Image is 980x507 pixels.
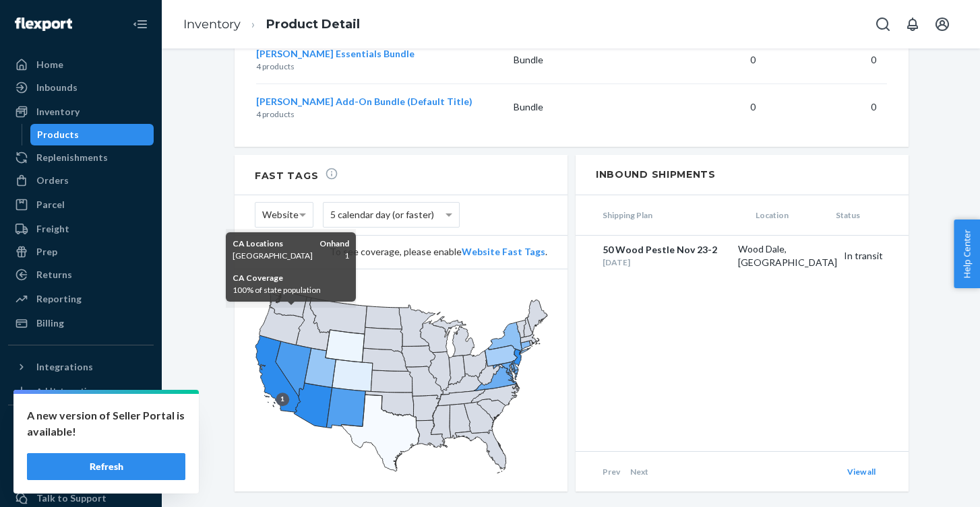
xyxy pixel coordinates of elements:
[837,249,909,263] div: In transit
[8,288,154,310] a: Reporting
[255,167,338,182] h2: Fast Tags
[8,101,154,123] a: Inventory
[173,5,371,44] ol: breadcrumbs
[508,83,634,131] td: Bundle
[603,467,620,477] span: Prev
[8,416,154,438] button: Fast Tags
[869,11,896,38] button: Open Search Box
[36,385,96,397] div: Add Integration
[8,170,154,191] a: Orders
[233,250,313,262] td: [GEOGRAPHIC_DATA]
[36,174,69,187] div: Orders
[233,238,313,250] th: CA Locations
[255,245,547,259] div: To see coverage, please enable .
[576,155,909,195] h2: Inbound Shipments
[8,54,154,75] a: Home
[30,124,154,145] a: Products
[576,236,909,276] a: 50 Wood Pestle Nov 23-2[DATE]Wood Dale, [GEOGRAPHIC_DATA]In transit
[36,316,64,330] div: Billing
[37,128,79,141] div: Products
[8,264,154,285] a: Returns
[954,219,980,288] button: Help Center
[847,467,876,477] a: View all
[603,243,731,257] div: 50 Wood Pestle Nov 23-2
[8,356,154,378] button: Integrations
[635,83,761,131] td: 0
[462,246,545,257] a: Website Fast Tags
[8,312,154,334] a: Billing
[36,58,63,71] div: Home
[929,11,956,38] button: Open account menu
[630,467,648,477] span: Next
[233,272,349,284] th: CA Coverage
[603,257,731,268] div: [DATE]
[8,77,154,98] a: Inbounds
[27,407,185,440] p: A new version of Seller Portal is available!
[36,268,72,281] div: Returns
[36,360,93,374] div: Integrations
[262,203,299,226] span: Website
[256,48,415,59] a: [PERSON_NAME] Essentials Bundle
[127,11,154,38] button: Close Navigation
[508,36,634,83] td: Bundle
[266,17,360,32] a: Product Detail
[829,209,909,221] span: Status
[576,209,749,221] span: Shipping Plan
[8,443,154,459] a: Add Fast Tag
[36,492,106,505] div: Talk to Support
[313,238,349,250] th: Onhand
[8,194,154,215] a: Parcel
[36,81,78,94] div: Inbounds
[635,36,761,83] td: 0
[36,292,82,306] div: Reporting
[8,241,154,263] a: Prep
[899,11,926,38] button: Open notifications
[8,218,154,240] a: Freight
[27,453,185,480] button: Refresh
[36,222,69,236] div: Freight
[36,245,57,259] div: Prep
[330,203,434,226] span: 5 calendar day (or faster)
[183,17,241,32] a: Inventory
[731,242,837,269] div: Wood Dale, [GEOGRAPHIC_DATA]
[256,96,472,107] a: [PERSON_NAME] Add-On Bundle (Default Title)
[256,61,503,72] p: 4 products
[36,105,80,119] div: Inventory
[749,209,829,221] span: Location
[8,147,154,168] a: Replenishments
[256,108,503,120] p: 4 products
[233,284,349,296] td: 100% of state population
[36,198,65,211] div: Parcel
[761,36,887,83] td: 0
[313,250,349,262] td: 1
[8,465,154,486] a: Settings
[8,383,154,399] a: Add Integration
[36,151,108,164] div: Replenishments
[15,18,72,31] img: Flexport logo
[761,83,887,131] td: 0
